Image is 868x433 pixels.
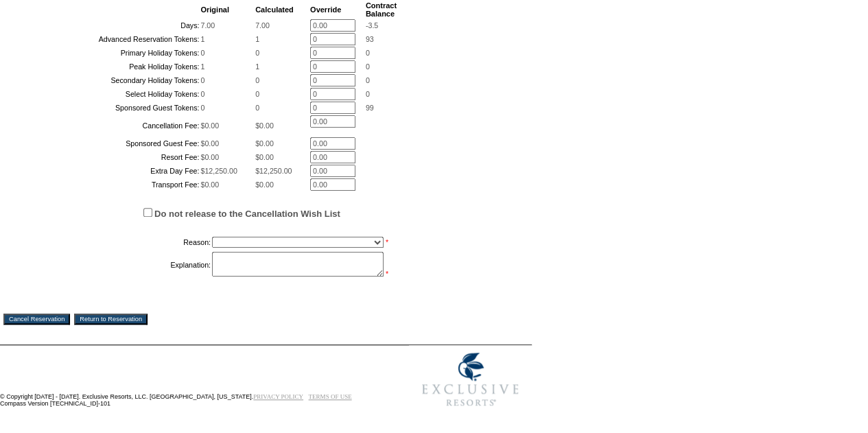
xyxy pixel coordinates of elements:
span: $0.00 [255,139,274,148]
label: Do not release to the Cancellation Wish List [154,209,340,219]
a: PRIVACY POLICY [253,393,303,400]
td: Transport Fee: [39,178,199,191]
span: $0.00 [200,180,219,189]
span: $12,250.00 [200,167,237,175]
a: TERMS OF USE [309,393,352,400]
span: 0 [255,104,259,112]
span: $0.00 [200,153,219,161]
td: Explanation: [39,252,211,278]
span: 7.00 [255,21,270,30]
input: Return to Reservation [74,314,148,325]
td: Resort Fee: [39,151,199,163]
span: $0.00 [200,139,219,148]
span: 1 [200,35,204,43]
span: 0 [255,49,259,57]
span: $0.00 [200,121,219,130]
span: 0 [200,104,204,112]
td: Days: [39,19,199,32]
span: 99 [366,104,374,112]
span: $0.00 [255,121,274,130]
td: Secondary Holiday Tokens: [39,74,199,86]
span: 0 [255,76,259,84]
td: Sponsored Guest Tokens: [39,102,199,114]
td: Advanced Reservation Tokens: [39,33,199,45]
span: $0.00 [255,153,274,161]
b: Override [310,5,341,14]
span: 0 [200,90,204,98]
span: 93 [366,35,374,43]
span: 0 [200,49,204,57]
img: Exclusive Resorts [409,345,532,414]
span: 0 [366,49,370,57]
span: 1 [255,62,259,71]
span: 0 [366,76,370,84]
span: 7.00 [200,21,215,30]
span: $12,250.00 [255,167,292,175]
td: Cancellation Fee: [39,115,199,136]
span: 1 [255,35,259,43]
td: Select Holiday Tokens: [39,88,199,100]
span: 0 [200,76,204,84]
td: Primary Holiday Tokens: [39,47,199,59]
span: 0 [255,90,259,98]
td: Reason: [39,234,211,250]
span: 1 [200,62,204,71]
span: -3.5 [366,21,378,30]
b: Calculated [255,5,294,14]
span: 0 [366,90,370,98]
td: Extra Day Fee: [39,165,199,177]
b: Contract Balance [366,1,397,18]
b: Original [200,5,229,14]
input: Cancel Reservation [3,314,70,325]
td: Sponsored Guest Fee: [39,137,199,150]
span: 0 [366,62,370,71]
span: $0.00 [255,180,274,189]
td: Peak Holiday Tokens: [39,60,199,73]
